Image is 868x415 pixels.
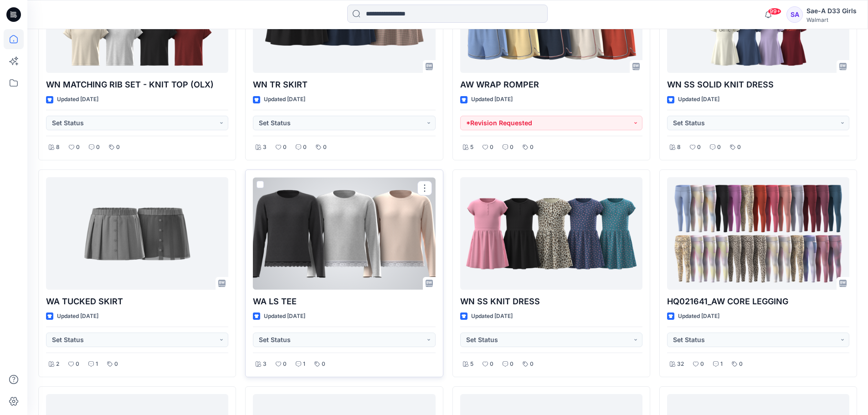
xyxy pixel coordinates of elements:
[460,78,642,91] p: AW WRAP ROMPER
[786,6,803,23] div: SA
[96,359,98,369] p: 1
[264,95,305,104] p: Updated [DATE]
[510,359,514,369] p: 0
[471,312,513,321] p: Updated [DATE]
[460,295,642,308] p: WN SS KNIT DRESS
[667,78,849,91] p: WN SS SOLID KNIT DRESS
[768,8,781,15] span: 99+
[283,143,287,152] p: 0
[322,359,325,369] p: 0
[697,143,701,152] p: 0
[667,177,849,290] a: HQ021641_AW CORE LEGGING
[253,177,435,290] a: WA LS TEE
[46,177,228,290] a: WA TUCKED SKIRT
[263,359,267,369] p: 3
[470,359,473,369] p: 5
[806,5,857,16] div: Sae-A D33 Girls
[57,312,98,321] p: Updated [DATE]
[46,295,228,308] p: WA TUCKED SKIRT
[46,78,228,91] p: WN MATCHING RIB SET - KNIT TOP (OLX)
[471,95,513,104] p: Updated [DATE]
[57,95,98,104] p: Updated [DATE]
[678,312,719,321] p: Updated [DATE]
[677,143,681,152] p: 8
[667,295,849,308] p: HQ021641_AW CORE LEGGING
[96,143,100,152] p: 0
[510,143,514,152] p: 0
[530,359,534,369] p: 0
[530,143,534,152] p: 0
[737,143,741,152] p: 0
[303,359,305,369] p: 1
[76,143,80,152] p: 0
[76,359,79,369] p: 0
[303,143,307,152] p: 0
[253,295,435,308] p: WA LS TEE
[323,143,327,152] p: 0
[678,95,719,104] p: Updated [DATE]
[677,359,684,369] p: 32
[263,143,267,152] p: 3
[490,143,493,152] p: 0
[739,359,743,369] p: 0
[470,143,473,152] p: 5
[264,312,305,321] p: Updated [DATE]
[490,359,493,369] p: 0
[116,143,120,152] p: 0
[720,359,723,369] p: 1
[717,143,721,152] p: 0
[114,359,118,369] p: 0
[56,143,60,152] p: 8
[700,359,704,369] p: 0
[283,359,287,369] p: 0
[460,177,642,290] a: WN SS KNIT DRESS
[56,359,59,369] p: 2
[806,16,857,23] div: Walmart
[253,78,435,91] p: WN TR SKIRT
